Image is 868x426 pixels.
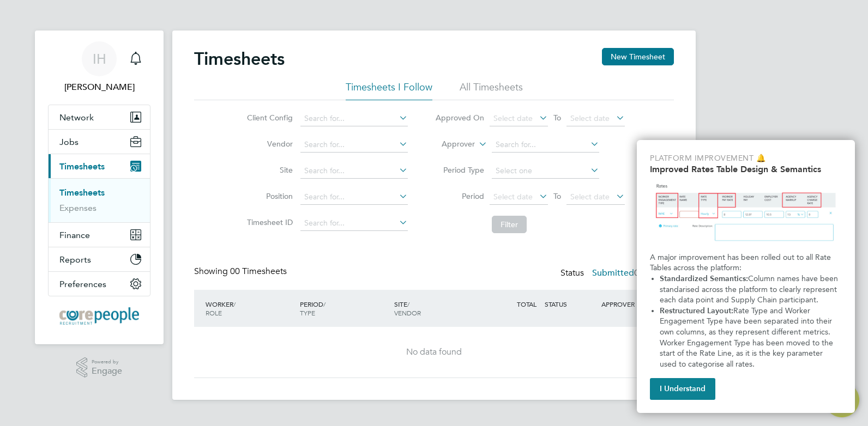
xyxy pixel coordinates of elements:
span: Select date [493,113,533,123]
button: I Understand [650,378,715,400]
img: Updated Rates Table Design & Semantics [650,179,842,248]
div: WORKER [203,294,297,322]
input: Select one [492,163,599,179]
div: No data found [205,346,663,358]
label: Period Type [435,165,484,175]
div: Improved Rate Table Semantics [637,140,855,413]
span: ROLE [206,308,222,317]
a: Go to account details [48,41,150,94]
span: Network [59,112,94,123]
span: Rate Type and Worker Engagement Type have been separated into their own columns, as they represen... [660,306,835,369]
span: / [323,300,325,308]
span: Finance [59,230,90,240]
button: Filter [492,216,527,233]
span: VENDOR [394,308,421,317]
span: To [550,111,564,125]
input: Search for... [300,190,408,205]
label: Timesheet ID [244,217,293,227]
img: corepeople-logo-retina.png [59,307,139,325]
span: TYPE [300,308,315,317]
label: Approved On [435,113,484,123]
span: Irene Heafield [48,81,150,94]
span: Engage [92,367,122,376]
input: Search for... [300,137,408,153]
label: Position [244,191,293,201]
input: Search for... [492,137,599,153]
h2: Improved Rates Table Design & Semantics [650,164,842,174]
span: 0 [634,267,639,278]
span: Jobs [59,137,79,147]
label: Vendor [244,139,293,149]
nav: Main navigation [35,31,164,344]
span: Select date [570,113,610,123]
input: Search for... [300,163,408,179]
span: Powered by [92,357,122,367]
div: Status [560,266,652,281]
a: Expenses [59,203,97,213]
span: Preferences [59,279,106,289]
a: Timesheets [59,187,105,198]
span: Select date [570,192,610,202]
strong: Standardized Semantics: [660,274,748,283]
li: All Timesheets [460,81,523,100]
p: Platform Improvement 🔔 [650,153,842,164]
span: Timesheets [59,161,105,172]
h2: Timesheets [194,48,285,70]
label: Site [244,165,293,175]
strong: Restructured Layout: [660,306,733,315]
span: 00 Timesheets [230,266,287,277]
span: TOTAL [517,300,537,308]
span: Column names have been standarised across the platform to clearly represent each data point and S... [660,274,840,305]
p: A major improvement has been rolled out to all Rate Tables across the platform: [650,252,842,273]
input: Search for... [300,111,408,126]
input: Search for... [300,216,408,231]
label: Client Config [244,113,293,123]
div: STATUS [542,294,599,314]
div: PERIOD [297,294,391,322]
div: APPROVER [599,294,655,314]
button: New Timesheet [602,48,674,65]
div: SITE [391,294,486,322]
span: / [407,300,409,308]
span: Select date [493,192,533,202]
span: / [233,300,236,308]
span: To [550,189,564,203]
label: Approver [426,139,475,150]
li: Timesheets I Follow [346,81,432,100]
div: Showing [194,266,289,277]
label: Submitted [592,267,650,278]
span: IH [93,52,106,66]
a: Go to home page [48,307,150,325]
span: Reports [59,254,91,265]
label: Period [435,191,484,201]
